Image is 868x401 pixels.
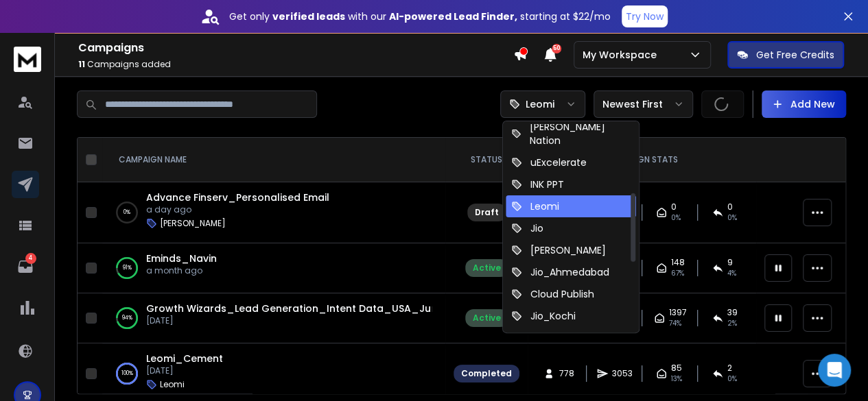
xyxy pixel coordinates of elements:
strong: verified leads [272,10,345,23]
p: [DATE] [146,365,223,376]
span: 3053 [612,368,633,379]
p: Leomi [526,97,554,111]
a: Eminds_Navin [146,252,217,265]
p: 91 % [123,261,132,275]
div: Cloud Publish [511,287,594,301]
span: 1397 [669,307,687,318]
a: Growth Wizards_Lead Generation_Intent Data_USA_June 2025 [146,302,471,315]
p: Get only with our starting at $22/mo [229,10,611,23]
div: Jio_Ahmedabad [511,265,609,279]
span: 148 [671,257,685,268]
button: Try Now [622,5,668,27]
div: [PERSON_NAME] [511,243,606,257]
span: 0 [671,202,677,212]
a: 4 [12,253,39,280]
span: 0 [727,202,733,212]
button: Add New [762,90,846,118]
p: [DATE] [146,315,432,326]
p: a day ago [146,204,329,215]
span: 0% [727,212,737,223]
p: 100 % [121,367,133,380]
div: Leomi [511,199,559,213]
th: CAMPAIGN NAME [102,138,445,182]
span: 11 [78,58,85,70]
div: Active [473,263,501,274]
th: CAMPAIGN STATS [528,138,756,182]
p: a month ago [146,265,217,276]
span: 13 % [671,374,682,385]
span: 9 [727,257,733,268]
td: 91%Eminds_Navina month ago [102,243,445,293]
span: 85 [671,363,682,374]
p: My Workspace [583,48,662,62]
span: 2 [727,363,732,374]
span: 0 % [727,374,737,385]
div: Jio [511,221,543,235]
div: [PERSON_NAME] Nation [511,120,631,147]
strong: AI-powered Lead Finder, [389,10,517,23]
td: 94%Growth Wizards_Lead Generation_Intent Data_USA_June 2025[DATE] [102,293,445,343]
p: Try Now [626,10,664,23]
span: 74 % [669,318,681,329]
a: Advance Finserv_Personalised Email [146,191,329,204]
span: 4 % [727,268,736,279]
div: Open Intercom Messenger [818,354,851,387]
a: Leomi_Cement [146,352,223,365]
div: Draft [475,207,499,218]
button: Get Free Credits [727,41,844,69]
p: Campaigns added [78,59,513,70]
p: 94 % [122,311,132,325]
div: Active [473,313,501,324]
span: 67 % [671,268,684,279]
span: 39 [727,307,738,318]
td: 0%Advance Finserv_Personalised Emaila day ago[PERSON_NAME] [102,182,445,243]
p: 4 [25,253,36,264]
div: uExcelerate [511,156,587,169]
div: Jio_Kochi [511,309,576,323]
img: logo [14,47,41,72]
p: Leomi [160,379,185,390]
p: 0 % [124,206,130,219]
button: Newest First [594,90,693,118]
span: 0% [671,212,681,223]
p: [PERSON_NAME] [160,218,226,229]
span: 778 [559,368,574,379]
th: STATUS [445,138,528,182]
span: 50 [552,44,561,53]
p: Get Free Credits [756,48,834,62]
div: Completed [461,368,512,379]
h1: Campaigns [78,40,513,56]
span: 2 % [727,318,737,329]
div: INK PPT [511,178,564,191]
